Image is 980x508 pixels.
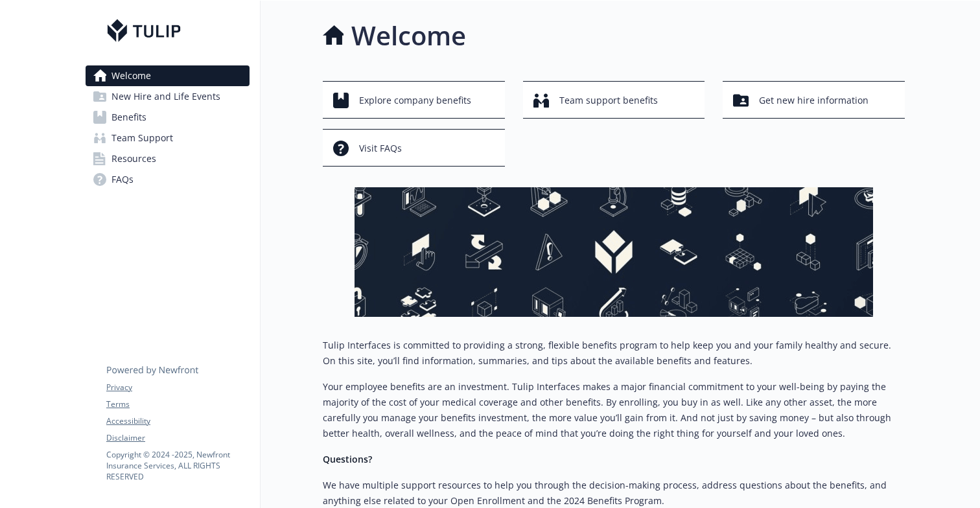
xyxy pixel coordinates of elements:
button: Visit FAQs [323,129,505,167]
a: Benefits [86,107,250,128]
span: Team Support [111,128,173,148]
span: Team support benefits [559,88,658,113]
a: FAQs [86,169,250,190]
a: Disclaimer [106,432,249,444]
span: Resources [111,148,156,169]
p: Your employee benefits are an investment. Tulip Interfaces makes a major financial commitment to ... [323,379,905,441]
span: New Hire and Life Events [111,86,220,107]
button: Team support benefits [523,81,705,119]
button: Explore company benefits [323,81,505,119]
span: Get new hire information [759,88,869,113]
a: Welcome [86,65,250,86]
strong: Questions? [323,453,372,465]
span: Benefits [111,107,146,128]
a: Resources [86,148,250,169]
button: Get new hire information [723,81,905,119]
span: Explore company benefits [359,88,471,113]
a: Accessibility [106,415,249,427]
img: overview page banner [355,187,873,317]
span: Visit FAQs [359,136,402,161]
a: Privacy [106,382,249,393]
p: Tulip Interfaces is committed to providing a strong, flexible benefits program to help keep you a... [323,338,905,369]
a: New Hire and Life Events [86,86,250,107]
h1: Welcome [351,16,466,55]
a: Terms [106,398,249,410]
span: Welcome [111,65,151,86]
p: Copyright © 2024 - 2025 , Newfront Insurance Services, ALL RIGHTS RESERVED [106,449,249,482]
a: Team Support [86,128,250,148]
span: FAQs [111,169,134,190]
